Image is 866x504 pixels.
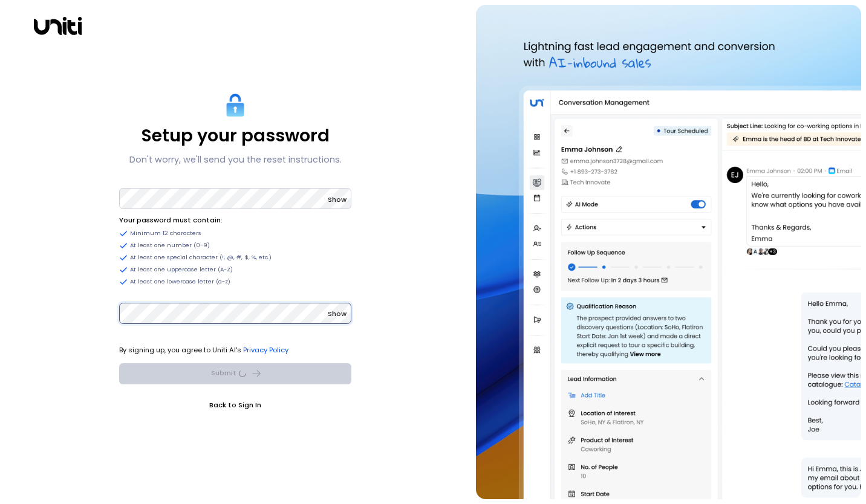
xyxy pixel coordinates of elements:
[130,253,272,262] span: At least one special character (!, @, #, $, %, etc.)
[119,214,351,226] li: Your password must contain:
[476,5,861,499] img: auth-hero.png
[130,229,201,237] span: Minimum 12 characters
[129,152,342,167] p: Don't worry, we'll send you the reset instructions.
[119,344,351,356] p: By signing up, you agree to Uniti AI's
[130,265,233,274] span: At least one uppercase letter (A-Z)
[119,399,351,411] a: Back to Sign In
[130,277,230,286] span: At least one lowercase letter (a-z)
[130,241,210,250] span: At least one number (0-9)
[243,345,288,355] a: Privacy Policy
[328,193,347,205] button: Show
[328,195,347,204] span: Show
[142,125,330,146] p: Setup your password
[328,309,347,318] span: Show
[328,308,347,320] button: Show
